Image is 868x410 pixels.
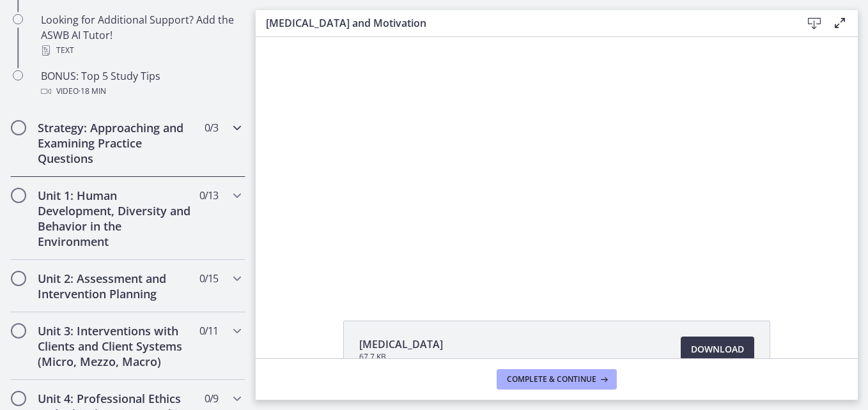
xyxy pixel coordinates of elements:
h2: Unit 3: Interventions with Clients and Client Systems (Micro, Mezzo, Macro) [38,323,194,369]
span: · 18 min [79,84,106,99]
button: Complete & continue [497,369,617,390]
div: BONUS: Top 5 Study Tips [41,68,240,99]
span: Download [691,342,744,357]
span: [MEDICAL_DATA] [359,337,443,352]
h3: [MEDICAL_DATA] and Motivation [266,15,781,31]
h2: Unit 2: Assessment and Intervention Planning [38,271,194,301]
span: 0 / 11 [199,323,218,338]
div: Video [41,84,240,99]
span: 0 / 13 [199,188,218,203]
h2: Unit 1: Human Development, Diversity and Behavior in the Environment [38,188,194,249]
span: 67.7 KB [359,352,443,362]
div: Looking for Additional Support? Add the ASWB AI Tutor! [41,12,240,58]
iframe: Video Lesson [256,37,858,291]
div: Text [41,43,240,58]
span: 0 / 3 [205,120,218,135]
span: Complete & continue [507,374,596,384]
h2: Strategy: Approaching and Examining Practice Questions [38,120,194,166]
a: Download [681,337,754,362]
span: 0 / 15 [199,271,218,286]
span: 0 / 9 [205,391,218,406]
